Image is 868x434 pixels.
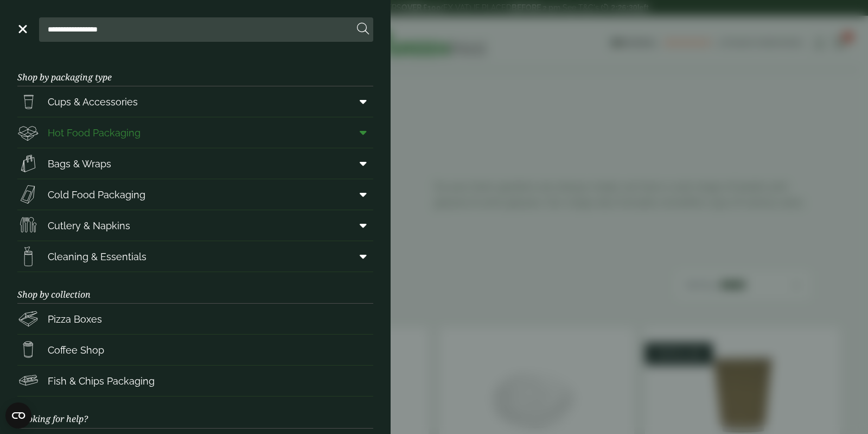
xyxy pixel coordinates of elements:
img: open-wipe.svg [17,246,39,267]
span: Cold Food Packaging [48,187,145,202]
img: Pizza_boxes.svg [17,308,39,330]
span: Hot Food Packaging [48,125,141,140]
a: Cutlery & Napkins [17,210,373,241]
a: Fish & Chips Packaging [17,366,373,396]
a: Cleaning & Essentials [17,241,373,272]
img: Cutlery.svg [17,215,39,236]
a: Hot Food Packaging [17,117,373,148]
span: Cutlery & Napkins [48,218,130,233]
button: Open CMP widget [5,402,31,429]
span: Cleaning & Essentials [48,249,146,264]
img: HotDrink_paperCup.svg [17,339,39,361]
span: Cups & Accessories [48,95,138,109]
a: Cups & Accessories [17,86,373,117]
img: FishNchip_box.svg [17,370,39,392]
a: Coffee Shop [17,335,373,365]
img: Deli_box.svg [17,122,39,143]
span: Pizza Boxes [48,312,102,326]
a: Bags & Wraps [17,148,373,179]
h3: Shop by packaging type [17,55,373,86]
a: Cold Food Packaging [17,179,373,210]
span: Coffee Shop [48,343,104,357]
img: PintNhalf_cup.svg [17,91,39,112]
h3: Looking for help? [17,397,373,428]
span: Bags & Wraps [48,156,111,171]
h3: Shop by collection [17,272,373,304]
img: Paper_carriers.svg [17,153,39,174]
img: Sandwich_box.svg [17,184,39,205]
span: Fish & Chips Packaging [48,374,155,388]
a: Pizza Boxes [17,304,373,334]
